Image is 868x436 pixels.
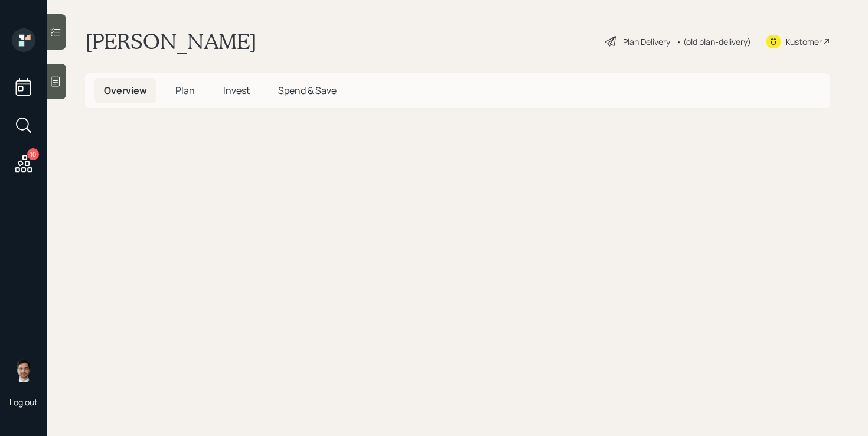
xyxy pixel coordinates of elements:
span: Spend & Save [278,84,337,97]
div: Plan Delivery [623,35,670,48]
span: Plan [175,84,195,97]
div: 10 [27,148,39,160]
img: jonah-coleman-headshot.png [12,359,35,382]
h1: [PERSON_NAME] [85,28,257,54]
div: Kustomer [785,35,822,48]
span: Invest [223,84,250,97]
div: • (old plan-delivery) [676,35,751,48]
div: Log out [9,396,38,408]
span: Overview [104,84,147,97]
